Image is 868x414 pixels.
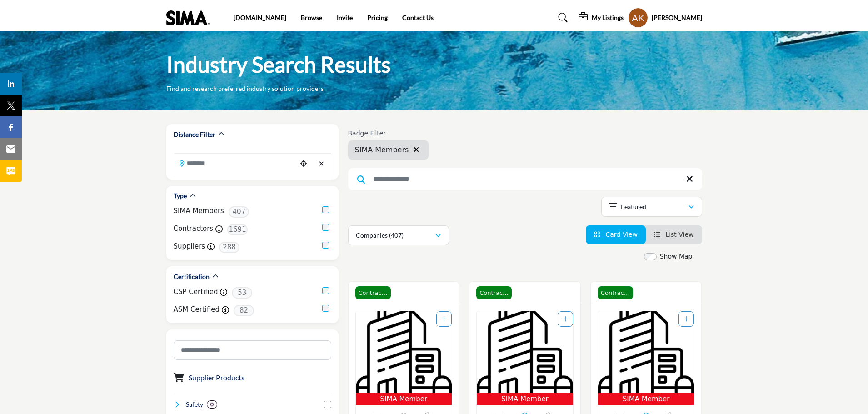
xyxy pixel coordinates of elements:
h5: [PERSON_NAME] [652,13,702,22]
h5: My Listings [592,14,624,22]
div: 0 Results For Safety [207,400,217,409]
div: My Listings [579,12,624,23]
p: Find and research preferred industry solution providers [166,84,324,93]
a: Pricing [367,14,388,21]
label: SIMA Members [174,206,224,216]
a: Add To List [563,315,568,323]
p: Companies (407) [356,231,404,240]
h2: Certification [174,272,210,281]
label: CSP Certified [174,287,218,297]
input: Contractors checkbox [322,224,329,231]
label: Contractors [174,224,214,234]
a: Open Listing in new tab [356,311,452,405]
button: Featured [601,197,702,217]
p: Featured [621,202,646,211]
button: Show hide supplier dropdown [628,8,648,28]
button: Companies (407) [348,225,449,245]
input: Search Location [174,154,297,172]
input: Search Keyword [348,168,702,190]
li: List View [646,225,702,244]
span: Contractor [476,286,512,300]
h2: Type [174,191,187,200]
span: SIMA Members [355,145,409,155]
input: Selected SIMA Members checkbox [322,206,329,213]
li: Card View [586,225,646,244]
span: 288 [219,242,239,253]
a: View Card [594,231,638,238]
h1: Industry Search Results [166,50,391,79]
input: Search Category [174,340,331,360]
a: Browse [301,14,322,21]
img: Imperial Landscaping [598,311,694,393]
h6: Badge Filter [348,130,429,137]
input: CSP Certified checkbox [322,287,329,294]
div: Clear search location [315,154,329,174]
a: Invite [337,14,353,21]
a: Open Listing in new tab [598,311,694,405]
button: Supplier Products [189,372,244,383]
img: Powderhound Snow Removal [477,311,573,393]
label: Suppliers [174,241,205,252]
span: Contractor [598,286,633,300]
span: Card View [605,231,637,238]
b: 0 [210,401,214,408]
span: 53 [232,287,252,299]
div: Choose your current location [297,154,310,174]
a: [DOMAIN_NAME] [234,14,286,21]
a: Open Listing in new tab [477,311,573,405]
h4: Safety: Safety refers to the measures, practices, and protocols implemented to protect individual... [186,400,203,409]
span: SIMA Member [479,394,571,404]
label: Show Map [660,252,693,261]
input: ASM Certified checkbox [322,305,329,312]
a: View List [654,231,694,238]
span: 82 [234,305,254,316]
span: 1691 [227,224,248,235]
a: Contact Us [402,14,434,21]
img: Dearborn Group Inc. [356,311,452,393]
h2: Distance Filter [174,130,215,139]
a: Add To List [441,315,447,323]
span: 407 [229,206,249,218]
span: List View [665,231,693,238]
input: Select Safety checkbox [324,401,331,408]
a: Search [549,10,574,25]
a: Add To List [683,315,689,323]
input: Suppliers checkbox [322,242,329,249]
label: ASM Certified [174,304,220,315]
span: SIMA Member [358,394,450,404]
span: SIMA Member [600,394,693,404]
img: Site Logo [166,10,215,25]
span: Contractor [355,286,391,300]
